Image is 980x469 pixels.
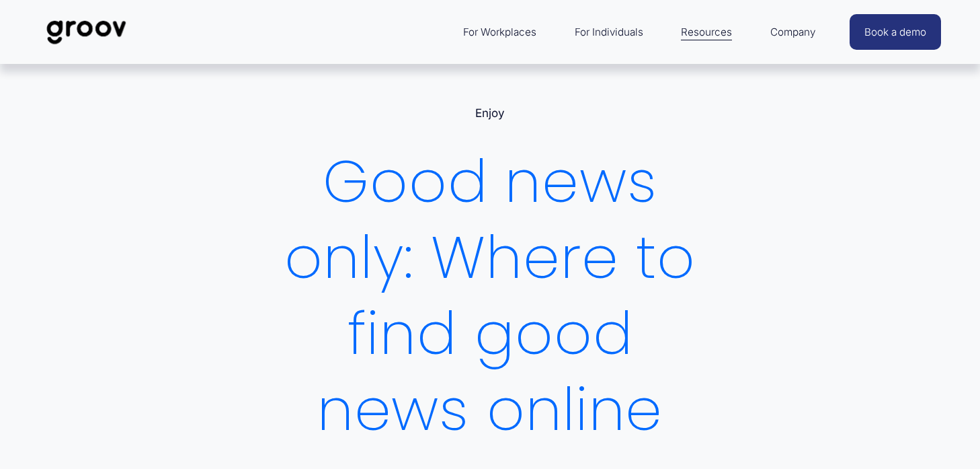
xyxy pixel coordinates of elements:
[674,16,739,48] a: folder dropdown
[764,16,822,48] a: folder dropdown
[770,23,815,41] span: Company
[39,10,134,55] img: Groov | Workplace Science Platform | Unlock Performance | Drive Results
[850,14,941,50] a: Book a demo
[568,16,650,48] a: For Individuals
[475,106,505,120] a: Enjoy
[463,23,536,41] span: For Workplaces
[265,143,716,447] h1: Good news only: Where to find good news online
[681,23,732,41] span: Resources
[456,16,543,48] a: folder dropdown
